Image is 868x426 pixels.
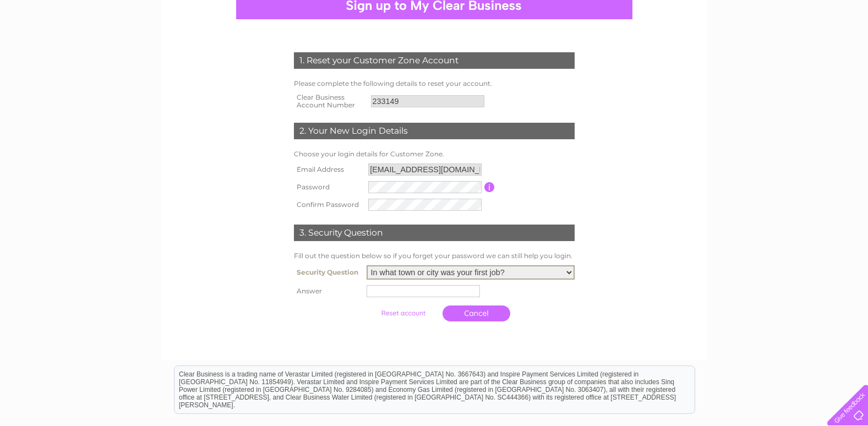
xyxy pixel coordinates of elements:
th: Confirm Password [291,196,366,214]
a: Energy [741,47,766,55]
th: Password [291,178,366,196]
img: logo.png [30,29,86,62]
a: Cancel [443,305,510,321]
td: Fill out the question below so if you forget your password we can still help you login. [291,249,577,263]
a: Blog [812,47,828,55]
td: Please complete the following details to reset your account. [291,77,577,90]
div: 1. Reset your Customer Zone Account [294,52,575,69]
a: 0333 014 3131 [660,6,736,19]
input: Information [484,182,495,192]
a: Telecoms [772,47,805,55]
a: Water [714,47,735,55]
a: Contact [834,47,861,55]
td: Choose your login details for Customer Zone. [291,148,577,161]
div: 2. Your New Login Details [294,123,575,139]
th: Email Address [291,161,366,178]
div: 3. Security Question [294,225,575,241]
th: Clear Business Account Number [291,90,368,112]
th: Answer [291,282,364,300]
th: Security Question [291,263,364,282]
div: Clear Business is a trading name of Verastar Limited (registered in [GEOGRAPHIC_DATA] No. 3667643... [174,6,695,53]
input: Submit [369,305,437,321]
